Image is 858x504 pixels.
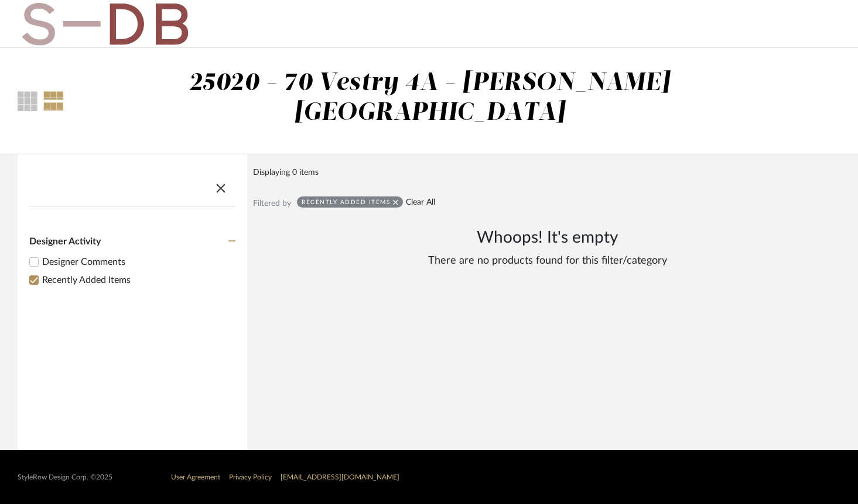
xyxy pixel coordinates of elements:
[302,198,390,206] div: Recently Added Items
[171,474,220,481] a: User Agreement
[189,71,670,125] div: 25020 - 70 Vestry 4A - [PERSON_NAME][GEOGRAPHIC_DATA]
[477,228,618,248] h3: Whoops! It's empty
[229,474,272,481] a: Privacy Policy
[42,255,235,269] div: Designer Comments
[42,273,235,287] div: Recently Added Items
[281,474,399,481] a: [EMAIL_ADDRESS][DOMAIN_NAME]
[253,197,291,210] div: Filtered by
[253,166,836,179] div: Displaying 0 items
[209,174,233,198] button: Close
[18,1,192,47] img: b32ebaae-4786-4be9-8124-206f41a110d9.jpg
[29,237,101,246] span: Designer Activity
[428,253,667,269] div: There are no products found for this filter/category
[406,198,435,208] a: Clear All
[18,473,112,482] div: StyleRow Design Corp. ©2025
